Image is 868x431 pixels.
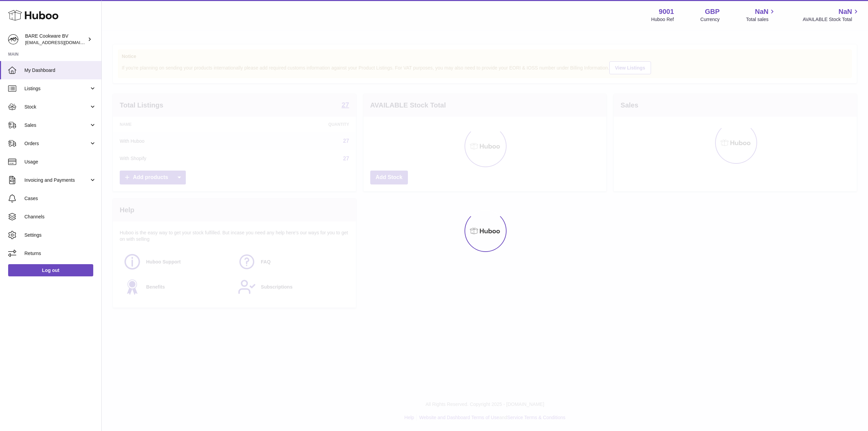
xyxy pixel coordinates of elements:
[839,7,852,16] span: NaN
[24,214,96,220] span: Channels
[705,7,719,16] strong: GBP
[24,232,96,238] span: Settings
[24,250,96,257] span: Returns
[803,7,860,23] a: NaN AVAILABLE Stock Total
[8,264,93,276] a: Log out
[24,159,96,165] span: Usage
[24,122,89,129] span: Sales
[746,7,776,23] a: NaN Total sales
[746,16,776,23] span: Total sales
[651,16,674,23] div: Huboo Ref
[659,7,674,16] strong: 9001
[24,195,96,202] span: Cases
[24,67,96,74] span: My Dashboard
[25,33,86,46] div: BARE Cookware BV
[755,7,768,16] span: NaN
[24,104,89,110] span: Stock
[24,140,89,147] span: Orders
[8,34,18,44] img: info@barecookware.com
[24,85,89,92] span: Listings
[25,40,100,45] span: [EMAIL_ADDRESS][DOMAIN_NAME]
[701,16,720,23] div: Currency
[24,177,89,183] span: Invoicing and Payments
[803,16,860,23] span: AVAILABLE Stock Total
